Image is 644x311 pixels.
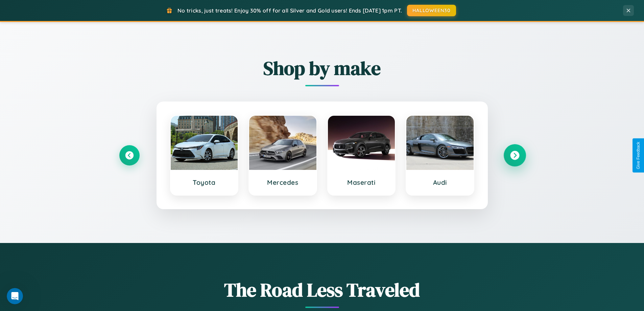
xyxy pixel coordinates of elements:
h3: Mercedes [256,178,310,186]
h3: Audi [413,178,467,186]
button: HALLOWEEN30 [407,5,456,16]
h1: The Road Less Traveled [119,277,525,303]
div: Give Feedback [636,142,641,169]
h3: Maserati [335,178,388,186]
h3: Toyota [177,178,231,186]
h2: Shop by make [119,55,525,81]
span: No tricks, just treats! Enjoy 30% off for all Silver and Gold users! Ends [DATE] 1pm PT. [177,7,402,14]
iframe: Intercom live chat [7,288,23,304]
